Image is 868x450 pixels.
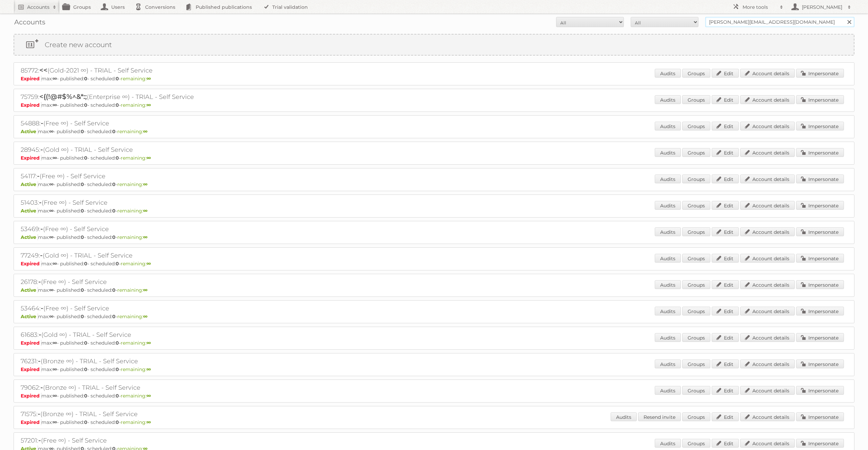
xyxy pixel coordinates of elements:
strong: 0 [81,208,84,214]
strong: 0 [112,208,116,214]
a: Groups [682,307,710,315]
h2: 79062: (Bronze ∞) - TRIAL - Self Service [21,383,258,392]
h2: 51403: (Free ∞) - Self Service [21,198,258,207]
span: Expired [21,155,41,161]
span: Expired [21,393,41,399]
span: - [41,119,43,127]
a: Account details [740,175,795,183]
p: max: - published: - scheduled: - [21,181,847,187]
a: Impersonate [796,386,844,395]
span: - [37,172,40,180]
span: remaining: [117,313,147,320]
p: max: - published: - scheduled: - [21,287,847,293]
strong: ∞ [143,181,147,187]
span: remaining: [121,261,151,267]
strong: ∞ [53,102,57,108]
strong: ∞ [49,208,54,214]
strong: 0 [116,102,119,108]
p: max: - published: - scheduled: - [21,393,847,399]
span: remaining: [121,76,151,82]
span: remaining: [121,393,151,399]
a: Account details [740,148,795,157]
a: Impersonate [796,175,844,183]
a: Audits [655,386,681,395]
p: max: - published: - scheduled: - [21,261,847,267]
a: Account details [740,386,795,395]
a: Groups [682,227,710,236]
strong: 0 [112,181,116,187]
strong: ∞ [53,366,57,372]
span: - [40,251,43,259]
span: remaining: [117,181,147,187]
a: Impersonate [796,201,844,210]
span: - [40,145,43,154]
span: Expired [21,366,41,372]
a: Audits [655,175,681,183]
strong: ∞ [146,261,151,267]
a: Edit [712,148,739,157]
a: Groups [682,201,710,210]
a: Groups [682,254,710,263]
strong: ∞ [49,234,54,240]
strong: 0 [112,313,116,320]
strong: ∞ [49,313,54,320]
strong: ∞ [53,419,57,425]
p: max: - published: - scheduled: - [21,208,847,214]
a: Groups [682,333,710,342]
span: Active [21,128,38,135]
a: Impersonate [796,148,844,157]
p: max: - published: - scheduled: - [21,128,847,135]
h2: 53464: (Free ∞) - Self Service [21,304,258,313]
strong: 0 [116,261,119,267]
strong: 0 [112,287,116,293]
a: Impersonate [796,439,844,448]
a: Edit [712,95,739,104]
span: - [39,330,41,339]
h2: More tools [743,4,776,11]
a: Account details [740,360,795,368]
a: Create new account [14,35,854,55]
strong: 0 [81,287,84,293]
a: Audits [655,439,681,448]
strong: 0 [112,234,116,240]
span: - [40,225,43,233]
span: Active [21,287,38,293]
strong: 0 [81,234,84,240]
a: Account details [740,122,795,130]
strong: ∞ [143,128,147,135]
h2: 53469: (Free ∞) - Self Service [21,225,258,233]
strong: 0 [116,76,119,82]
span: Expired [21,340,41,346]
a: Account details [740,333,795,342]
h2: 54888: (Free ∞) - Self Service [21,119,258,128]
h2: 85772: (Gold-2021 ∞) - TRIAL - Self Service [21,66,258,75]
h2: 26178: (Free ∞) - Self Service [21,278,258,286]
strong: ∞ [143,234,147,240]
strong: 0 [84,393,87,399]
a: Edit [712,201,739,210]
p: max: - published: - scheduled: - [21,366,847,372]
a: Audits [655,201,681,210]
h2: Accounts [27,4,50,11]
strong: ∞ [146,419,151,425]
span: - [41,304,43,312]
strong: 0 [116,393,119,399]
a: Groups [682,148,710,157]
strong: ∞ [146,155,151,161]
strong: ∞ [53,155,57,161]
a: Groups [682,360,710,368]
span: Expired [21,261,41,267]
strong: 0 [84,102,87,108]
a: Edit [712,333,739,342]
strong: ∞ [143,208,147,214]
strong: 0 [84,76,87,82]
a: Edit [712,227,739,236]
h2: 77249: (Gold ∞) - TRIAL - Self Service [21,251,258,260]
a: Account details [740,69,795,78]
a: Account details [740,280,795,289]
a: Impersonate [796,95,844,104]
a: Resend invite [638,412,681,421]
strong: ∞ [49,128,54,135]
a: Impersonate [796,360,844,368]
strong: ∞ [49,181,54,187]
